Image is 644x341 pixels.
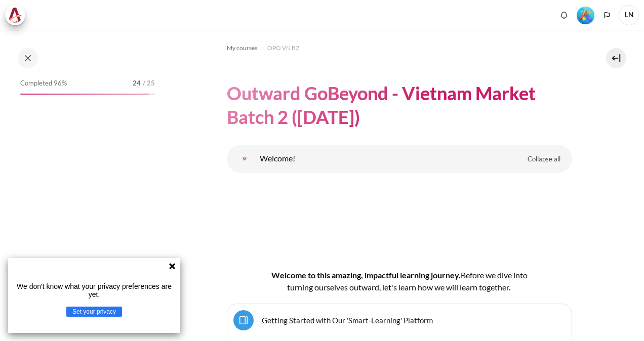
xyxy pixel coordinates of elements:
a: Collapse all [520,151,568,168]
a: My courses [227,42,257,54]
img: Level #5 [577,7,594,24]
span: Completed 96% [20,78,67,89]
span: Collapse all [528,154,560,164]
img: Architeck [8,8,22,23]
a: Level #5 [573,6,598,24]
span: 24 [133,78,141,89]
span: LN [619,5,639,25]
button: Languages [599,8,615,23]
nav: Navigation bar [227,40,572,56]
a: OPO VN B2 [267,42,299,54]
span: OPO VN B2 [267,44,299,53]
h1: Outward GoBeyond - Vietnam Market Batch 2 ([DATE]) [227,81,572,129]
span: / 25 [143,78,155,89]
div: Level #5 [577,6,594,24]
button: Set your privacy [66,307,122,317]
span: B [461,270,466,280]
h4: Welcome to this amazing, impactful learning journey. [259,269,540,293]
a: Welcome! [234,149,255,169]
a: Architeck Architeck [5,5,30,25]
a: User menu [619,5,639,25]
p: We don't know what your privacy preferences are yet. [12,282,176,299]
a: Getting Started with Our 'Smart-Learning' Platform [262,315,433,325]
div: Show notification window with no new notifications [556,8,572,23]
div: 96% [20,94,149,95]
span: My courses [227,44,257,53]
